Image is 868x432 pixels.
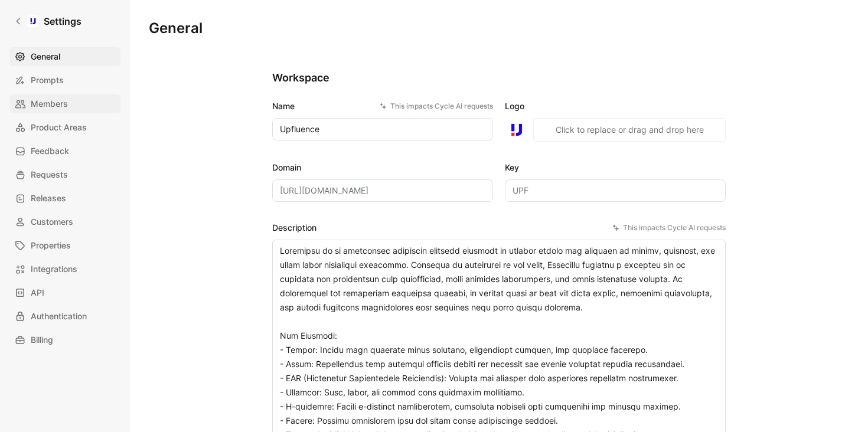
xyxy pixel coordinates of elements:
div: This impacts Cycle AI requests [380,100,493,112]
span: Releases [31,191,66,205]
h1: Settings [44,14,81,28]
span: Feedback [31,144,69,158]
a: Customers [9,212,120,231]
a: Authentication [9,307,120,326]
label: Logo [505,99,726,113]
div: This impacts Cycle AI requests [612,222,726,234]
span: Members [31,97,68,111]
span: Properties [31,238,71,253]
a: Releases [9,189,120,208]
label: Name [272,99,493,113]
span: API [31,286,44,300]
a: Feedback [9,142,120,161]
a: Billing [9,330,120,349]
span: Product Areas [31,120,87,135]
span: Integrations [31,262,77,276]
a: Product Areas [9,118,120,137]
a: Requests [9,165,120,184]
a: Integrations [9,260,120,279]
span: Customers [31,215,73,229]
a: Members [9,94,120,113]
label: Domain [272,161,493,175]
a: Prompts [9,71,120,90]
span: Authentication [31,309,87,323]
span: General [31,50,60,64]
label: Key [505,161,726,175]
span: Prompts [31,73,64,87]
input: Some placeholder [272,179,493,202]
span: Requests [31,168,68,182]
button: Click to replace or drag and drop here [533,118,726,142]
h1: General [149,19,203,38]
h2: Workspace [272,71,726,85]
a: Settings [9,9,86,33]
a: General [9,47,120,66]
img: logo [505,118,528,142]
a: Properties [9,236,120,255]
span: Billing [31,333,53,347]
label: Description [272,221,726,235]
a: API [9,283,120,302]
